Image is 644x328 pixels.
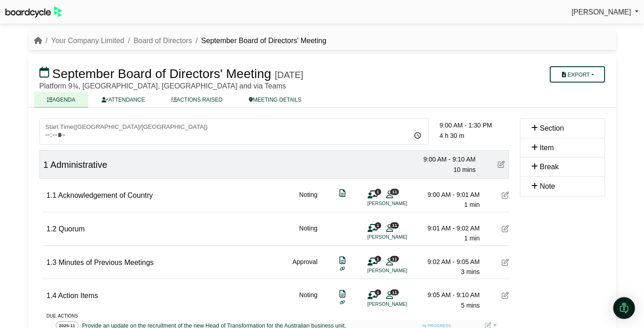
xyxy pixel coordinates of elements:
div: Noting [299,190,317,210]
div: due actions [47,310,509,320]
span: Action Items [58,292,98,299]
span: 1.1 [47,191,57,199]
div: 9:02 AM - 9:05 AM [416,257,480,267]
span: 1 min [464,235,479,242]
div: Noting [299,290,317,310]
span: Quorum [58,225,85,233]
li: [PERSON_NAME] [368,267,436,274]
span: 1 [375,189,381,195]
li: [PERSON_NAME] [368,300,436,308]
li: [PERSON_NAME] [368,200,436,207]
span: 1 [375,222,381,228]
button: Export [550,66,605,83]
nav: breadcrumb [34,35,327,47]
div: Open Intercom Messenger [613,297,635,319]
div: Noting [299,223,317,244]
span: Note [540,182,555,190]
span: 11 [390,189,399,195]
span: Break [540,163,559,171]
span: 1.3 [47,259,57,266]
div: Approval [292,257,317,277]
span: 4 h 30 m [440,132,464,139]
span: Acknowledgement of Country [58,191,153,199]
div: 9:01 AM - 9:02 AM [416,223,480,233]
span: September Board of Directors' Meeting [52,67,271,81]
a: ATTENDANCE [88,92,158,108]
span: Administrative [50,160,107,170]
li: [PERSON_NAME] [368,233,436,241]
span: 1 [44,160,48,170]
span: Item [540,144,554,152]
span: 1 min [464,201,479,208]
span: 1 [375,289,381,295]
div: [DATE] [275,69,303,80]
span: Section [540,124,564,132]
span: 11 [390,289,399,295]
span: 10 mins [453,166,475,173]
span: 1.2 [47,225,57,233]
div: 9:05 AM - 9:10 AM [416,290,480,300]
span: Platform 9¾, [GEOGRAPHIC_DATA], [GEOGRAPHIC_DATA] and via Teams [39,82,286,90]
a: Your Company Limited [51,37,124,44]
span: 3 mins [461,268,479,275]
span: 1 [375,256,381,262]
span: 5 mins [461,302,479,309]
a: [PERSON_NAME] [571,6,639,18]
span: 11 [390,222,399,228]
span: 1.4 [47,292,57,299]
div: 9:00 AM - 1:30 PM [440,120,509,130]
a: Board of Directors [134,37,192,44]
span: Minutes of Previous Meetings [58,259,154,266]
a: MEETING DETAILS [236,92,315,108]
a: ACTIONS RAISED [158,92,236,108]
span: [PERSON_NAME] [571,8,631,16]
img: BoardcycleBlackGreen-aaafeed430059cb809a45853b8cf6d952af9d84e6e89e1f1685b34bfd5cb7d64.svg [5,6,62,18]
li: September Board of Directors' Meeting [192,35,327,47]
a: AGENDA [34,92,89,108]
div: 9:00 AM - 9:01 AM [416,190,480,200]
span: 11 [390,256,399,262]
div: 9:00 AM - 9:10 AM [412,154,476,164]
